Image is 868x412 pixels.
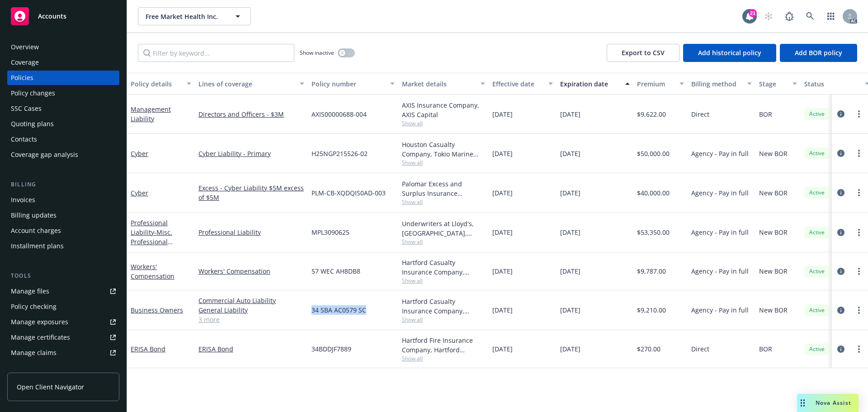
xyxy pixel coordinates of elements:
[308,73,398,95] button: Policy number
[492,227,513,237] span: [DATE]
[854,227,864,238] a: more
[492,109,513,119] span: [DATE]
[7,208,119,223] a: Billing updates
[7,271,119,280] div: Tools
[11,223,61,238] div: Account charges
[402,297,485,316] div: Hartford Casualty Insurance Company, Hartford Insurance Group
[759,149,788,158] span: New BOR
[198,266,304,276] a: Workers' Compensation
[402,219,485,238] div: Underwriters at Lloyd's, [GEOGRAPHIC_DATA], [PERSON_NAME] of [GEOGRAPHIC_DATA], Ambridge Partners...
[560,109,580,119] span: [DATE]
[759,188,788,198] span: New BOR
[759,305,788,315] span: New BOR
[755,73,801,95] button: Stage
[835,187,846,198] a: circleInformation
[402,140,485,159] div: Houston Casualty Company, Tokio Marine HCC
[808,189,826,197] span: Active
[11,101,42,116] div: SSC Cases
[198,227,304,237] a: Professional Liability
[560,79,620,89] div: Expiration date
[560,149,580,158] span: [DATE]
[402,355,485,362] span: Show all
[311,149,368,158] span: H25NGP215526-02
[698,48,761,57] span: Add historical policy
[7,299,119,314] a: Policy checking
[7,117,119,131] a: Quoting plans
[854,187,864,198] a: more
[492,266,513,276] span: [DATE]
[816,399,851,407] span: Nova Assist
[835,109,846,119] a: circleInformation
[691,266,749,276] span: Agency - Pay in full
[11,132,37,147] div: Contacts
[691,109,709,119] span: Direct
[808,267,826,275] span: Active
[11,71,33,85] div: Policies
[195,73,308,95] button: Lines of coverage
[402,316,485,323] span: Show all
[402,258,485,277] div: Hartford Casualty Insurance Company, Hartford Insurance Group
[560,227,580,237] span: [DATE]
[691,227,749,237] span: Agency - Pay in full
[7,346,119,360] a: Manage claims
[131,79,181,89] div: Policy details
[633,73,688,95] button: Premium
[808,306,826,314] span: Active
[311,305,366,315] span: 34 SBA AC0579 SC
[854,148,864,159] a: more
[637,266,666,276] span: $9,787.00
[131,105,171,123] a: Management Liability
[131,149,148,158] a: Cyber
[402,100,485,119] div: AXIS Insurance Company, AXIS Capital
[759,109,772,119] span: BOR
[7,193,119,207] a: Invoices
[691,305,749,315] span: Agency - Pay in full
[146,12,224,21] span: Free Market Health Inc.
[759,344,772,354] span: BOR
[808,228,826,237] span: Active
[198,305,304,315] a: General Liability
[402,277,485,284] span: Show all
[7,55,119,70] a: Coverage
[138,44,294,62] input: Filter by keyword...
[11,86,55,100] div: Policy changes
[637,305,666,315] span: $9,210.00
[198,315,304,324] a: 3 more
[7,132,119,147] a: Contacts
[780,44,857,62] button: Add BOR policy
[11,40,39,54] div: Overview
[402,119,485,127] span: Show all
[11,193,35,207] div: Invoices
[835,148,846,159] a: circleInformation
[402,79,475,89] div: Market details
[11,239,64,253] div: Installment plans
[300,49,334,57] span: Show inactive
[11,361,53,375] div: Manage BORs
[198,79,294,89] div: Lines of coverage
[835,305,846,316] a: circleInformation
[835,266,846,277] a: circleInformation
[311,266,360,276] span: 57 WEC AH8DB8
[759,227,788,237] span: New BOR
[780,7,798,25] a: Report a Bug
[402,336,485,355] div: Hartford Fire Insurance Company, Hartford Insurance Group
[402,179,485,198] div: Palomar Excess and Surplus Insurance Company, [GEOGRAPHIC_DATA], Cowbell Cyber
[398,73,489,95] button: Market details
[7,86,119,100] a: Policy changes
[127,73,195,95] button: Policy details
[492,149,513,158] span: [DATE]
[637,109,666,119] span: $9,622.00
[797,394,859,412] button: Nova Assist
[691,188,749,198] span: Agency - Pay in full
[749,9,757,17] div: 21
[7,284,119,298] a: Manage files
[11,284,49,298] div: Manage files
[560,305,580,315] span: [DATE]
[854,305,864,316] a: more
[7,223,119,238] a: Account charges
[795,48,842,57] span: Add BOR policy
[11,147,78,162] div: Coverage gap analysis
[637,227,670,237] span: $53,350.00
[11,117,54,131] div: Quoting plans
[560,344,580,354] span: [DATE]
